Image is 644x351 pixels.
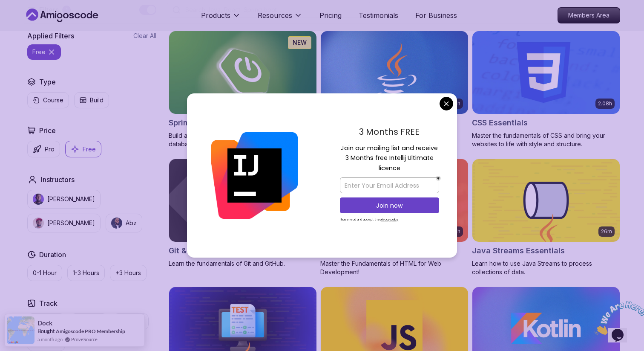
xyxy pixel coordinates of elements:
p: Pro [45,145,55,154]
button: instructor img[PERSON_NAME] [27,214,101,232]
p: Build [90,96,103,104]
img: Java for Beginners card [321,31,468,114]
iframe: chat widget [591,298,644,338]
img: instructor img [111,218,122,229]
p: Products [201,10,230,20]
button: 1-3 Hours [67,265,105,281]
img: Spring Boot for Beginners card [169,31,316,114]
p: Build a CRUD API with Spring Boot and PostgreSQL database using Spring Data JPA and Spring AI [169,131,317,148]
img: Java Streams Essentials card [472,159,620,242]
p: Members Area [558,8,620,23]
a: CSS Essentials card2.08hCSS EssentialsMaster the fundamentals of CSS and bring your websites to l... [472,31,620,148]
h2: Instructors [41,174,75,185]
a: For Business [415,10,457,20]
button: Free [65,141,101,157]
h2: Track [39,298,57,308]
button: 0-1 Hour [27,265,62,281]
button: free [27,44,61,60]
button: Course [27,92,69,108]
a: Testimonials [359,10,398,20]
span: a month ago [37,336,63,343]
a: Amigoscode PRO Membership [56,328,125,334]
h2: Spring Boot for Beginners [169,117,266,129]
button: Resources [258,10,302,27]
button: Front End [27,313,65,330]
button: Products [201,10,241,27]
a: Pricing [319,10,342,20]
h2: Java Streams Essentials [472,245,565,257]
span: Dock [37,319,52,327]
span: Bought [37,328,55,334]
h2: Git & GitHub Fundamentals [169,245,270,257]
p: 0-1 Hour [33,269,57,277]
p: Learn how to use Java Streams to process collections of data. [472,259,620,276]
button: instructor imgAbz [106,214,142,232]
button: +3 Hours [110,265,147,281]
button: instructor img[PERSON_NAME] [27,190,101,209]
p: 1-3 Hours [73,269,99,277]
p: [PERSON_NAME] [47,219,95,227]
p: Resources [258,10,292,20]
h2: Price [39,125,56,136]
button: Build [74,92,109,108]
a: ProveSource [71,336,98,343]
img: provesource social proof notification image [7,316,34,344]
a: Java for Beginners card2.41hJava for BeginnersBeginner-friendly Java course for essential program... [320,31,469,148]
p: +3 Hours [115,269,141,277]
p: Abz [126,219,137,227]
button: Pro [27,141,60,157]
p: Master the fundamentals of CSS and bring your websites to life with style and structure. [472,131,620,148]
p: 2.08h [598,100,612,107]
img: CSS Essentials card [472,31,620,114]
h2: Applied Filters [27,31,74,41]
img: instructor img [33,218,44,229]
img: instructor img [33,194,44,205]
h2: Duration [39,249,66,260]
button: Dev Ops [113,313,149,330]
a: Spring Boot for Beginners card1.67hNEWSpring Boot for BeginnersBuild a CRUD API with Spring Boot ... [169,31,317,148]
h2: CSS Essentials [472,117,528,129]
p: Master the Fundamentals of HTML for Web Development! [320,259,469,276]
p: Learn the fundamentals of Git and GitHub. [169,259,317,268]
h2: Type [39,77,56,87]
button: Clear All [133,32,156,40]
p: Free [83,145,96,154]
p: Course [43,96,63,104]
a: Java Streams Essentials card26mJava Streams EssentialsLearn how to use Java Streams to process co... [472,159,620,276]
img: Git & GitHub Fundamentals card [169,159,316,242]
a: Git & GitHub Fundamentals cardGit & GitHub FundamentalsLearn the fundamentals of Git and GitHub. [169,159,317,268]
p: NEW [293,38,307,47]
a: Members Area [558,7,620,23]
p: free [32,48,46,56]
img: Chat attention grabber [3,3,56,37]
p: 26m [601,228,612,235]
button: Back End [70,313,108,330]
p: [PERSON_NAME] [47,195,95,203]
